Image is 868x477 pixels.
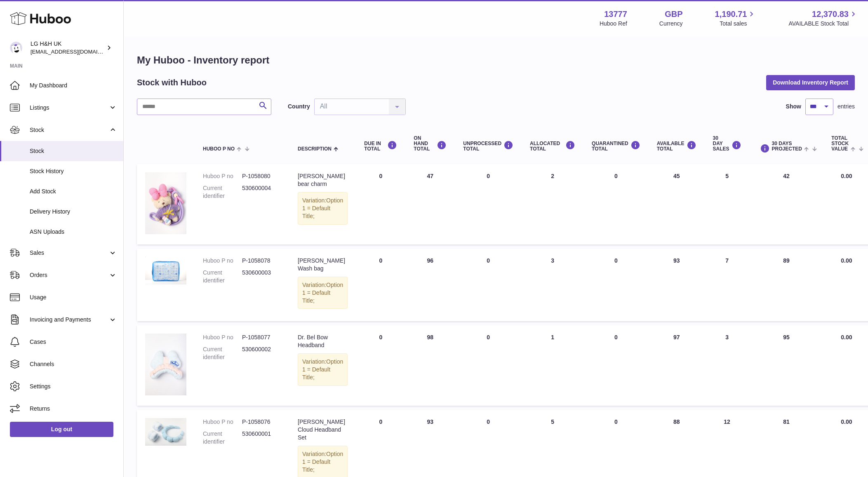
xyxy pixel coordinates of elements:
dd: P-1058080 [242,172,281,180]
td: 96 [405,249,455,321]
dd: P-1058077 [242,334,281,341]
div: ALLOCATED Total [530,141,575,152]
div: 30 DAY SALES [713,136,741,152]
td: 0 [455,164,522,244]
span: My Dashboard [30,82,117,89]
span: [EMAIL_ADDRESS][DOMAIN_NAME] [31,48,121,55]
td: 0 [455,325,522,406]
div: [PERSON_NAME] bear charm [298,172,348,188]
span: 1,190.71 [715,9,747,20]
img: product image [145,172,186,234]
td: 0 [356,325,405,406]
span: Stock History [30,167,117,175]
strong: 13777 [604,9,627,20]
strong: GBP [665,9,682,20]
td: 1 [522,325,583,406]
dt: Huboo P no [203,334,242,341]
span: 0 [614,173,618,179]
dd: P-1058078 [242,257,281,265]
td: 0 [455,249,522,321]
td: 93 [649,249,705,321]
div: AVAILABLE Total [657,141,696,152]
span: entries [837,103,855,110]
td: 2 [522,164,583,244]
span: Option 1 = Default Title; [302,358,343,381]
td: 98 [405,325,455,406]
span: 0.00 [841,257,852,264]
span: Channels [30,360,117,368]
span: 0 [614,334,618,341]
span: Option 1 = Default Title; [302,282,343,304]
div: Huboo Ref [600,20,627,28]
span: Cases [30,338,117,346]
span: Usage [30,294,117,301]
span: Add Stock [30,188,117,195]
dt: Huboo P no [203,418,242,426]
div: Dr. Bel Bow Headband [298,334,348,349]
img: veechen@lghnh.co.uk [10,42,22,54]
dt: Huboo P no [203,257,242,265]
span: Invoicing and Payments [30,316,108,324]
dd: 530600003 [242,269,281,284]
span: ASN Uploads [30,228,117,236]
td: 3 [705,325,750,406]
dd: 530600004 [242,184,281,200]
div: DUE IN TOTAL [364,141,397,152]
span: Option 1 = Default Title; [302,197,343,219]
div: Variation: [298,192,348,225]
span: Delivery History [30,208,117,216]
td: 89 [750,249,823,321]
label: Show [786,103,801,110]
img: product image [145,257,186,284]
td: 95 [750,325,823,406]
span: Total stock value [831,136,849,152]
img: product image [145,418,186,446]
span: Returns [30,405,117,413]
span: 0.00 [841,173,852,179]
dt: Current identifier [203,430,242,446]
div: LG H&H UK [31,40,105,56]
span: Settings [30,383,117,390]
button: Download Inventory Report [766,75,855,90]
div: ON HAND Total [414,136,447,152]
span: Huboo P no [203,146,235,152]
dt: Current identifier [203,269,242,284]
div: UNPROCESSED Total [463,141,513,152]
span: 0.00 [841,334,852,341]
td: 0 [356,249,405,321]
td: 97 [649,325,705,406]
span: 0 [614,418,618,425]
dt: Huboo P no [203,172,242,180]
img: product image [145,334,186,395]
h2: Stock with Huboo [137,77,207,88]
td: 47 [405,164,455,244]
div: QUARANTINED Total [592,141,640,152]
div: Variation: [298,277,348,309]
h1: My Huboo - Inventory report [137,54,855,67]
span: 0.00 [841,418,852,425]
span: Stock [30,126,108,134]
span: Option 1 = Default Title; [302,451,343,473]
span: Sales [30,249,108,257]
dt: Current identifier [203,345,242,361]
dd: 530600001 [242,430,281,446]
a: 12,370.83 AVAILABLE Stock Total [788,9,858,28]
td: 3 [522,249,583,321]
td: 7 [705,249,750,321]
span: AVAILABLE Stock Total [788,20,858,28]
td: 0 [356,164,405,244]
span: Listings [30,104,108,112]
span: Orders [30,271,108,279]
td: 42 [750,164,823,244]
span: 0 [614,257,618,264]
div: Currency [659,20,683,28]
span: 12,370.83 [812,9,849,20]
a: Log out [10,422,113,437]
td: 45 [649,164,705,244]
div: [PERSON_NAME] Cloud Headband Set [298,418,348,442]
span: 30 DAYS PROJECTED [772,141,802,152]
dd: P-1058076 [242,418,281,426]
span: Description [298,146,332,152]
div: Variation: [298,353,348,386]
a: 1,190.71 Total sales [715,9,757,28]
